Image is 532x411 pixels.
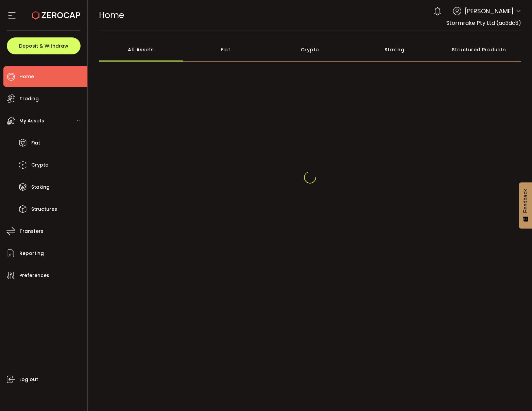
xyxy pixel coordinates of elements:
div: All Assets [99,38,184,62]
span: Trading [19,94,39,104]
span: Transfers [19,226,44,236]
span: Log out [19,375,38,384]
div: Fiat [183,38,268,62]
span: Fiat [31,138,40,148]
span: Deposit & Withdraw [19,44,68,48]
span: Preferences [19,271,49,280]
span: Reporting [19,249,44,258]
span: Home [19,72,34,82]
span: Structures [31,204,57,214]
span: Feedback [522,189,529,213]
span: [PERSON_NAME] [465,6,514,16]
div: Staking [352,38,437,62]
span: My Assets [19,116,44,126]
div: Structured Products [437,38,521,62]
div: Crypto [268,38,353,62]
span: Stormrake Pty Ltd (aa3dc3) [446,19,521,27]
span: Staking [31,182,50,192]
button: Feedback - Show survey [519,182,532,228]
button: Deposit & Withdraw [7,37,81,54]
span: Crypto [31,160,49,170]
span: Home [99,9,124,21]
